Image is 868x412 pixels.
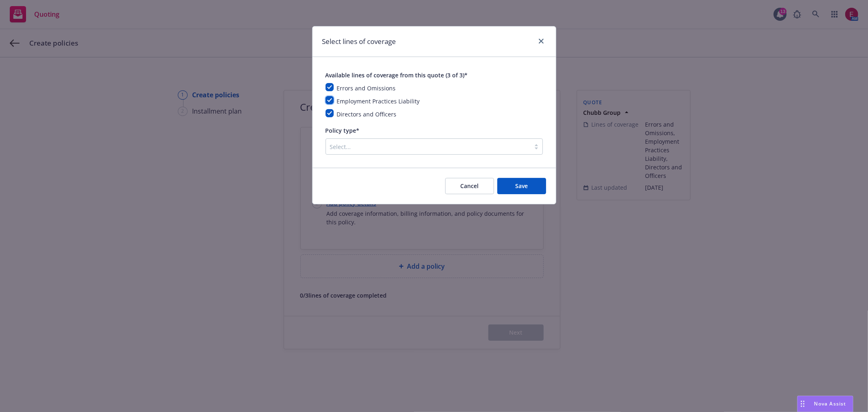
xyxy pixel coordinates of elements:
span: Cancel [460,182,479,190]
span: Available lines of coverage from this quote (3 of 3)* [326,71,468,79]
h1: Select lines of coverage [322,36,396,47]
span: Policy type* [326,127,360,134]
a: close [536,36,546,46]
button: Cancel [445,178,494,194]
span: Nova Assist [814,400,846,407]
button: Nova Assist [797,396,853,412]
span: Directors and Officers [337,110,397,118]
div: Drag to move [798,396,808,412]
button: Save [497,178,546,194]
span: Save [515,182,528,190]
span: Employment Practices Liability [337,97,420,105]
span: Errors and Omissions [337,84,396,92]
